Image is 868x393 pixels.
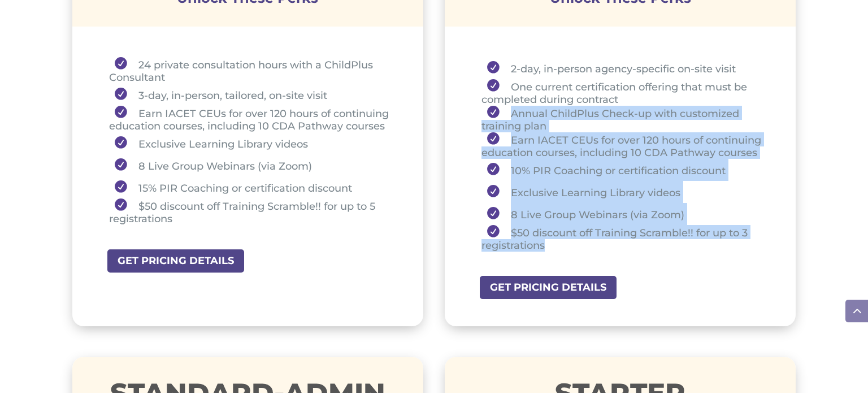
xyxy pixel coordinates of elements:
[109,132,395,154] li: Exclusive Learning Library videos
[109,57,395,84] li: 24 private consultation hours with a ChildPlus Consultant
[481,203,767,225] li: 8 Live Group Webinars (via Zoom)
[481,159,767,181] li: 10% PIR Coaching or certification discount
[481,225,767,252] li: $50 discount off Training Scramble!! for up to 3 registrations
[481,132,767,159] li: Earn IACET CEUs for over 120 hours of continuing education courses, including 10 CDA Pathway courses
[109,154,395,176] li: 8 Live Group Webinars (via Zoom)
[481,106,767,132] li: Annual ChildPlus Check-up with customized training plan
[106,248,245,274] a: GET PRICING DETAILS
[109,198,395,225] li: $50 discount off Training Scramble!! for up to 5 registrations
[109,84,395,106] li: 3-day, in-person, tailored, on-site visit
[109,106,395,132] li: Earn IACET CEUs for over 120 hours of continuing education courses, including 10 CDA Pathway courses
[481,181,767,203] li: Exclusive Learning Library videos
[481,79,767,106] li: One current certification offering that must be completed during contract
[481,57,767,79] li: 2-day, in-person agency-specific on-site visit
[109,176,395,198] li: 15% PIR Coaching or certification discount
[479,275,618,300] a: GET PRICING DETAILS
